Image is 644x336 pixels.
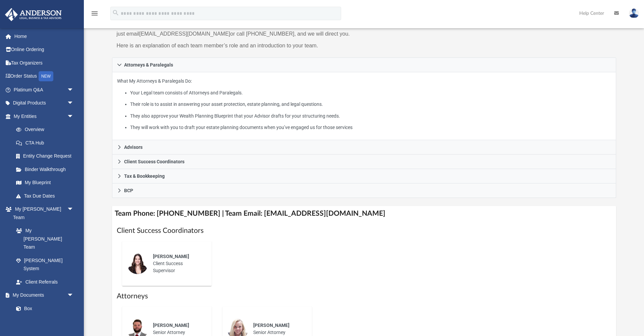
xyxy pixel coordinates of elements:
[130,112,611,120] li: They also approve your Wealth Planning Blueprint that your Advisor drafts for your structuring ne...
[148,248,207,279] div: Client Success Supervisor
[112,140,616,155] a: Advisors
[139,31,230,37] a: [EMAIL_ADDRESS][DOMAIN_NAME]
[5,30,84,43] a: Home
[130,100,611,109] li: Their role is to assist in answering your asset protection, estate planning, and legal questions.
[5,203,80,224] a: My [PERSON_NAME] Teamarrow_drop_down
[91,13,99,17] a: menu
[124,62,173,67] span: Attorneys & Paralegals
[5,289,80,302] a: My Documentsarrow_drop_down
[124,188,133,193] span: BCP
[5,110,84,123] a: My Entitiesarrow_drop_down
[9,136,84,150] a: CTA Hub
[3,8,64,21] img: Anderson Advisors Platinum Portal
[112,183,616,198] a: BCP
[112,9,119,16] i: search
[91,9,99,17] i: menu
[9,123,84,136] a: Overview
[67,203,80,216] span: arrow_drop_down
[124,159,184,164] span: Client Success Coordinators
[9,254,80,275] a: [PERSON_NAME] System
[130,123,611,132] li: They will work with you to draft your estate planning documents when you’ve engaged us for those ...
[112,155,616,169] a: Client Success Coordinators
[9,163,84,176] a: Binder Walkthrough
[67,110,80,123] span: arrow_drop_down
[127,253,148,274] img: thumbnail
[5,83,84,96] a: Platinum Q&Aarrow_drop_down
[117,226,611,236] h1: Client Success Coordinators
[9,302,77,315] a: Box
[112,57,616,72] a: Attorneys & Paralegals
[153,323,189,328] span: [PERSON_NAME]
[153,254,189,259] span: [PERSON_NAME]
[67,83,80,97] span: arrow_drop_down
[117,20,360,39] p: You don’t need to know who to contact specifically for each question or need you may have; instea...
[67,289,80,302] span: arrow_drop_down
[112,72,616,140] div: Attorneys & Paralegals
[629,8,639,18] img: User Pic
[117,77,611,132] p: What My Attorneys & Paralegals Do:
[67,96,80,110] span: arrow_drop_down
[9,224,77,254] a: My [PERSON_NAME] Team
[9,189,84,203] a: Tax Due Dates
[5,70,84,83] a: Order StatusNEW
[117,41,360,50] p: Here is an explanation of each team member’s role and an introduction to your team.
[124,174,165,178] span: Tax & Bookkeeping
[253,323,289,328] span: [PERSON_NAME]
[9,176,80,190] a: My Blueprint
[5,43,84,56] a: Online Ordering
[130,89,611,97] li: Your Legal team consists of Attorneys and Paralegals.
[9,150,84,163] a: Entity Change Request
[124,145,143,150] span: Advisors
[39,71,53,81] div: NEW
[5,56,84,70] a: Tax Organizers
[117,291,611,301] h1: Attorneys
[112,206,616,221] h4: Team Phone: [PHONE_NUMBER] | Team Email: [EMAIL_ADDRESS][DOMAIN_NAME]
[112,169,616,183] a: Tax & Bookkeeping
[9,275,80,289] a: Client Referrals
[5,96,84,110] a: Digital Productsarrow_drop_down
